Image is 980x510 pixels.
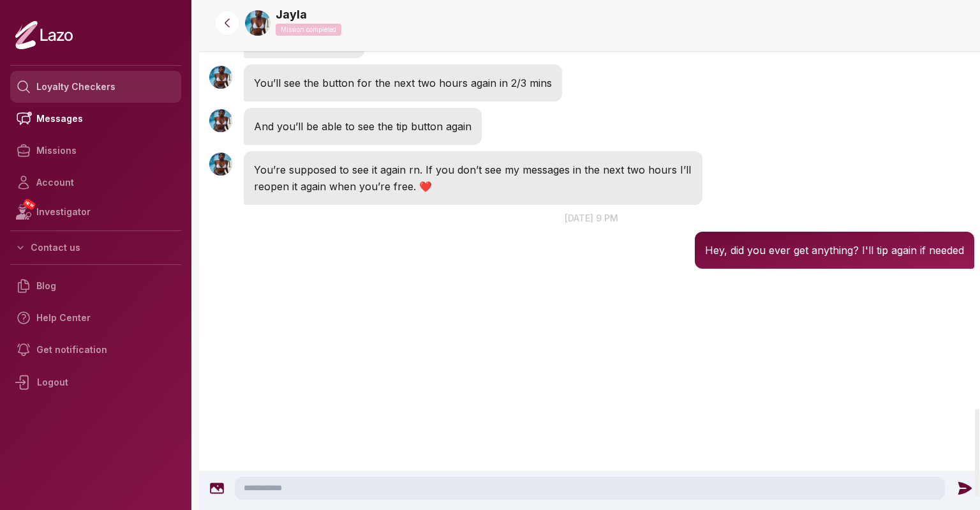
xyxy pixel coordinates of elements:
a: Get notification [10,334,181,366]
img: User avatar [209,109,232,132]
span: NEW [22,198,36,211]
a: Messages [10,103,181,135]
a: Help Center [10,302,181,334]
a: NEWInvestigator [10,199,181,225]
p: And you’ll be able to see the tip button again [254,118,471,135]
img: User avatar [209,66,232,89]
button: Contact us [10,236,181,259]
img: b09566e7-c252-41e8-b871-fba2259f4439 [245,10,271,36]
p: Hey, did you ever get anything? I'll tip again if needed [705,242,964,259]
a: Jayla [276,6,307,24]
a: Loyalty Checkers [10,71,181,103]
p: You’re supposed to see it again rn. If you don’t see my messages in the next two hours I’ll reope... [254,161,692,195]
img: User avatar [209,153,232,176]
a: Blog [10,270,181,302]
p: Mission completed [276,24,341,36]
div: Logout [10,366,181,399]
a: Missions [10,135,181,167]
p: You’ll see the button for the next two hours again in 2/3 mins [254,75,552,91]
a: Account [10,167,181,199]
